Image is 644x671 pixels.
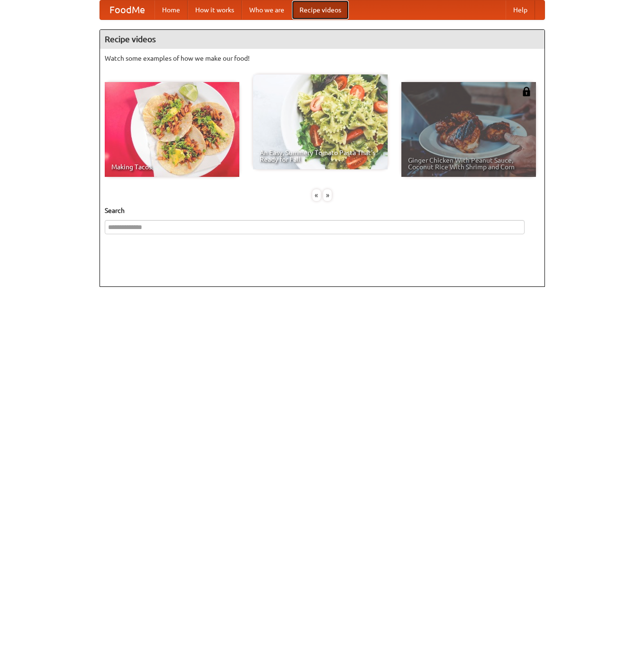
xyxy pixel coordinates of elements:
a: Help [506,0,535,19]
a: Making Tacos [105,82,239,177]
span: Making Tacos [111,164,233,170]
a: Home [154,0,188,19]
div: « [312,189,321,201]
a: Recipe videos [292,0,349,19]
a: An Easy, Summery Tomato Pasta That's Ready for Fall [253,74,388,169]
img: 483408.png [522,87,531,96]
h4: Recipe videos [100,30,544,49]
span: An Easy, Summery Tomato Pasta That's Ready for Fall [260,149,381,163]
h5: Search [105,206,540,215]
a: FoodMe [100,0,154,19]
a: How it works [188,0,242,19]
a: Who we are [242,0,292,19]
div: » [323,189,332,201]
p: Watch some examples of how we make our food! [105,54,540,63]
